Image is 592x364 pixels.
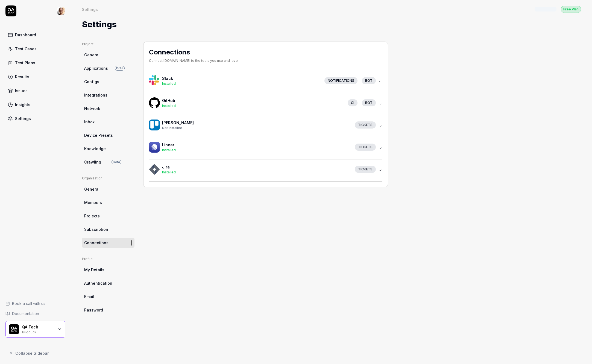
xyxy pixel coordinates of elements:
[162,142,350,148] h4: Linear
[82,18,117,31] h1: Settings
[15,32,36,38] div: Dashboard
[5,311,65,316] a: Documentation
[9,324,19,334] img: QA Tech Logo
[82,278,134,288] a: Authentication
[115,66,125,71] span: Beta
[84,146,106,152] span: Knowledge
[15,74,29,80] div: Results
[149,115,382,137] button: Hackoffice[PERSON_NAME]Not InstalledTickets
[149,58,238,63] div: Connect [DOMAIN_NAME] to the tools you use and love
[84,267,104,273] span: My Details
[84,159,101,165] span: Crawling
[162,126,182,130] span: Not Installed
[84,280,112,286] span: Authentication
[5,43,65,54] a: Test Cases
[5,71,65,82] a: Results
[162,75,320,81] h4: Slack
[149,142,160,153] img: Hackoffice
[84,132,113,138] span: Device Presets
[57,7,65,15] img: 704fe57e-bae9-4a0d-8bcb-c4203d9f0bb2.jpeg
[162,98,343,103] h4: GitHub
[82,103,134,113] a: Network
[149,97,160,108] img: Hackoffice
[355,144,376,151] div: Tickets
[82,42,134,46] div: Project
[149,47,238,57] h2: Connections
[162,170,176,174] span: Installed
[355,121,376,129] div: Tickets
[561,5,581,13] button: Free Plan
[561,6,581,13] div: Free Plan
[82,144,134,154] a: Knowledge
[82,90,134,100] a: Integrations
[15,46,37,52] div: Test Cases
[15,102,30,107] div: Insights
[82,176,134,181] div: Organization
[5,57,65,68] a: Test Plans
[82,292,134,302] a: Email
[12,301,45,306] span: Book a call with us
[5,301,65,306] a: Book a call with us
[348,99,357,106] div: CI
[82,184,134,194] a: General
[5,348,65,359] button: Collapse Sidebar
[84,186,99,192] span: General
[84,92,107,98] span: Integrations
[149,75,160,86] img: Hackoffice
[5,85,65,96] a: Issues
[84,307,103,313] span: Password
[82,117,134,127] a: Inbox
[12,311,39,316] span: Documentation
[82,211,134,221] a: Projects
[149,71,382,93] button: HackofficeSlackInstalledNotificationsbot
[84,79,99,85] span: Configs
[82,238,134,248] a: Connections
[355,166,376,173] div: Tickets
[82,77,134,87] a: Configs
[362,77,376,84] div: bot
[112,160,121,164] span: Beta
[84,65,108,71] span: Applications
[15,116,31,121] div: Settings
[149,137,382,159] button: HackofficeLinearInstalledTickets
[82,130,134,140] a: Device Presets
[84,294,94,299] span: Email
[362,99,376,106] div: bot
[5,99,65,110] a: Insights
[84,52,99,58] span: General
[162,104,176,108] span: Installed
[22,325,54,330] div: QA Tech
[82,157,134,167] a: CrawlingBeta
[84,119,95,125] span: Inbox
[82,63,134,73] a: ApplicationsBeta
[162,120,350,126] h4: [PERSON_NAME]
[149,164,160,175] img: Hackoffice
[149,120,160,130] img: Hackoffice
[324,77,357,84] div: Notifications
[5,321,65,338] button: QA Tech LogoQA TechBugduck
[84,226,108,232] span: Subscription
[5,113,65,124] a: Settings
[162,164,350,170] h4: Jira
[82,197,134,208] a: Members
[15,350,49,356] span: Collapse Sidebar
[5,30,65,40] a: Dashboard
[82,257,134,261] div: Profile
[82,224,134,234] a: Subscription
[82,305,134,315] a: Password
[84,213,100,219] span: Projects
[82,7,98,12] div: Settings
[162,81,176,86] span: Installed
[149,159,382,181] button: HackofficeJiraInstalledTickets
[82,265,134,275] a: My Details
[84,106,100,111] span: Network
[84,200,102,205] span: Members
[82,50,134,60] a: General
[162,148,176,152] span: Installed
[149,93,382,115] button: HackofficeGitHubInstalledCIbot
[22,330,54,334] div: Bugduck
[84,240,109,246] span: Connections
[15,60,35,66] div: Test Plans
[15,88,28,94] div: Issues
